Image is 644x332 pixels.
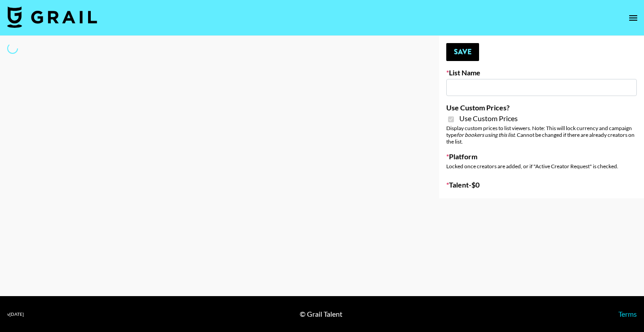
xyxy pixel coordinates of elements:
label: Talent - $ 0 [446,180,637,189]
img: Grail Talent [7,6,97,28]
button: open drawer [624,9,642,27]
label: List Name [446,68,637,77]
em: for bookers using this list [457,131,515,138]
label: Use Custom Prices? [446,103,637,112]
a: Terms [618,310,637,318]
div: Display custom prices to list viewers. Note: This will lock currency and campaign type . Cannot b... [446,125,637,145]
button: Save [446,43,479,61]
div: © Grail Talent [300,310,342,319]
div: Locked once creators are added, or if "Active Creator Request" is checked. [446,163,637,170]
label: Platform [446,152,637,161]
span: Use Custom Prices [459,114,518,123]
div: v [DATE] [7,311,24,317]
